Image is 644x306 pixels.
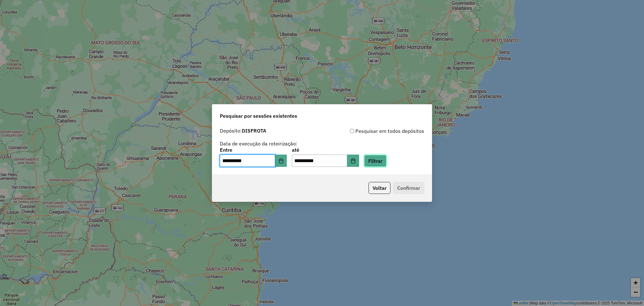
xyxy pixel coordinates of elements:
[220,146,287,154] label: Entre
[364,155,386,167] button: Filtrar
[275,155,287,167] button: Choose Date
[322,127,424,135] div: Pesquisar em todos depósitos
[220,127,266,134] label: Depósito:
[220,112,297,120] span: Pesquisar por sessões existentes
[369,182,391,194] button: Voltar
[242,127,266,134] strong: DISFROTA
[347,155,359,167] button: Choose Date
[220,140,297,147] label: Data de execução da roteirização:
[292,146,359,154] label: até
